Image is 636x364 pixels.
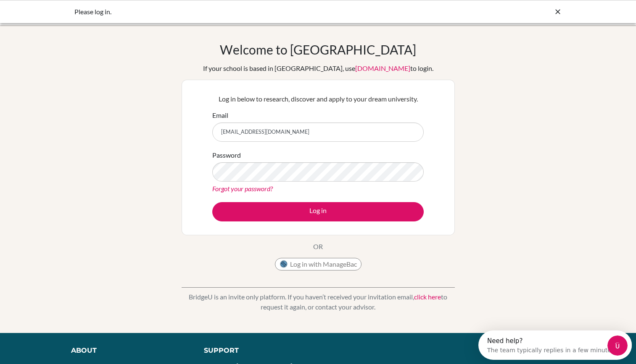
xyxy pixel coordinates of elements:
[9,14,138,23] div: The team typically replies in a few minutes.
[212,202,424,221] button: Log in
[212,110,228,120] label: Email
[414,293,441,301] a: click here
[212,94,424,104] p: Log in below to research, discover and apply to your dream university.
[74,7,436,17] div: Please log in.
[478,330,632,360] iframe: Intercom live chat discovery launcher
[355,64,410,72] a: [DOMAIN_NAME]
[607,335,628,356] iframe: Intercom live chat
[220,42,416,57] h1: Welcome to [GEOGRAPHIC_DATA]
[212,185,273,192] a: Forgot your password?
[212,150,241,160] label: Password
[275,258,362,270] button: Log in with ManageBac
[203,63,433,73] div: If your school is based in [GEOGRAPHIC_DATA], use to login.
[3,3,163,26] div: Open Intercom Messenger
[9,7,138,14] div: Need help?
[204,346,309,356] div: Support
[71,346,185,356] div: About
[313,242,323,252] p: OR
[182,292,455,312] p: BridgeU is an invite only platform. If you haven’t received your invitation email, to request it ...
